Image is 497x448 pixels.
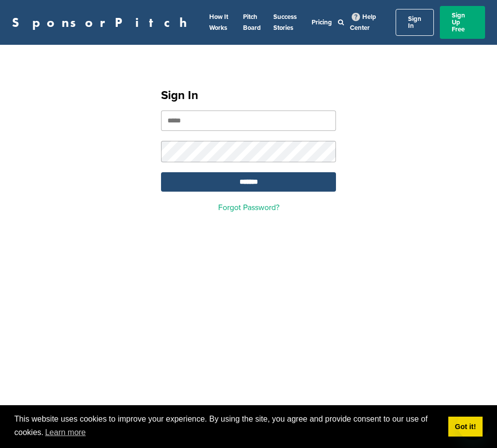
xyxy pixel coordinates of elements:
[161,87,336,105] h1: Sign In
[273,13,297,32] a: Success Stories
[448,417,483,437] a: dismiss cookie message
[209,13,228,32] a: How It Works
[12,16,193,29] a: SponsorPitch
[440,6,485,39] a: Sign Up Free
[14,413,440,440] span: This website uses cookies to improve your experience. By using the site, you agree and provide co...
[218,203,279,213] a: Forgot Password?
[44,425,87,440] a: learn more about cookies
[350,11,376,34] a: Help Center
[243,13,261,32] a: Pitch Board
[457,408,489,440] iframe: Button to launch messaging window
[312,18,332,26] a: Pricing
[396,9,434,36] a: Sign In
